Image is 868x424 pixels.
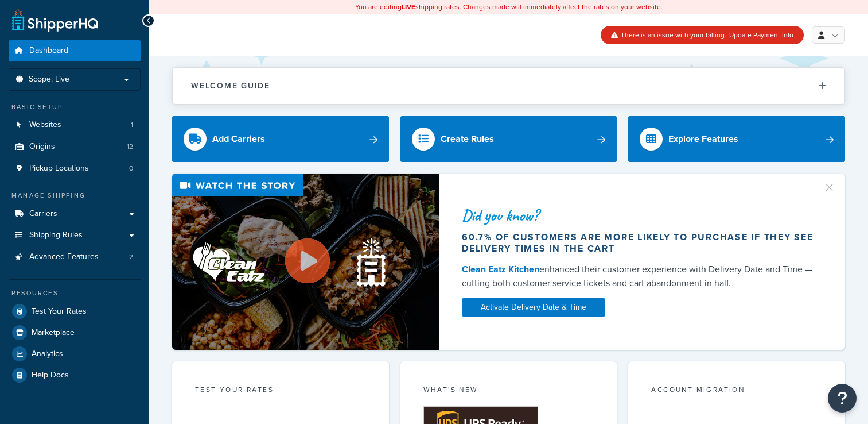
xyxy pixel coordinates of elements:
[9,203,141,225] a: Carriers
[195,384,366,398] div: Test your rates
[191,82,270,90] h2: Welcome Guide
[462,232,815,255] div: 60.7% of customers are more likely to purchase if they see delivery times in the cart
[32,349,63,359] span: Analytics
[9,102,141,112] div: Basic Setup
[9,225,141,246] a: Shipping Rules
[173,68,844,104] button: Welcome Guide
[9,40,141,61] a: Dashboard
[172,116,389,162] a: Add Carriers
[29,209,57,219] span: Carriers
[9,136,141,157] a: Origins12
[462,207,815,223] div: Did you know?
[32,371,69,380] span: Help Docs
[29,164,89,174] span: Pickup Locations
[9,322,141,343] a: Marketplace
[9,158,141,179] li: Pickup Locations
[9,246,141,268] li: Advanced Features
[29,252,99,262] span: Advanced Features
[129,252,133,262] span: 2
[9,246,141,268] a: Advanced Features2
[29,120,61,130] span: Websites
[9,158,141,179] a: Pickup Locations0
[628,116,845,162] a: Explore Features
[131,120,133,130] span: 1
[9,288,141,298] div: Resources
[129,164,133,174] span: 0
[127,142,133,152] span: 12
[402,2,415,12] b: LIVE
[9,191,141,201] div: Manage Shipping
[29,75,69,84] span: Scope: Live
[29,142,55,152] span: Origins
[29,46,68,56] span: Dashboard
[32,328,75,338] span: Marketplace
[621,30,726,40] span: There is an issue with your billing.
[9,114,141,136] li: Websites
[462,263,539,276] a: Clean Eatz Kitchen
[9,365,141,386] a: Help Docs
[9,114,141,136] a: Websites1
[462,263,815,290] div: enhanced their customer experience with Delivery Date and Time — cutting both customer service ti...
[828,384,857,413] button: Open Resource Center
[441,131,494,147] div: Create Rules
[9,136,141,157] li: Origins
[423,384,594,398] div: What's New
[29,230,83,240] span: Shipping Rules
[9,344,141,364] a: Analytics
[651,384,822,398] div: Account Migration
[668,131,738,147] div: Explore Features
[32,307,87,317] span: Test Your Rates
[9,301,141,322] a: Test Your Rates
[212,131,265,147] div: Add Carriers
[729,30,793,40] a: Update Payment Info
[172,174,439,350] img: Video thumbnail
[400,116,617,162] a: Create Rules
[462,298,605,317] a: Activate Delivery Date & Time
